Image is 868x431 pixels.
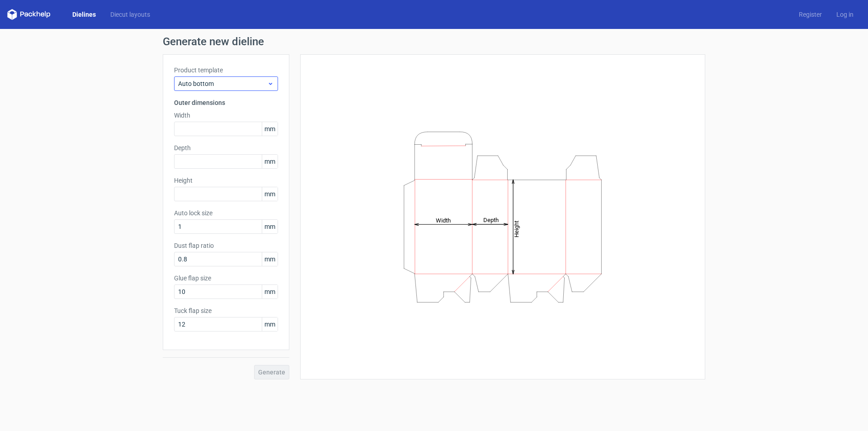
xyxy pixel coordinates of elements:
[174,306,278,315] label: Tuck flap size
[103,10,157,19] a: Diecut layouts
[262,317,278,331] span: mm
[513,220,520,237] tspan: Height
[174,143,278,152] label: Depth
[262,252,278,266] span: mm
[436,217,451,223] tspan: Width
[174,98,278,107] h3: Outer dimensions
[174,208,278,218] label: Auto lock size
[178,79,267,88] span: Auto bottom
[174,66,278,75] label: Product template
[262,187,278,201] span: mm
[174,176,278,185] label: Height
[829,10,861,19] a: Log in
[262,220,278,233] span: mm
[262,155,278,168] span: mm
[174,274,278,283] label: Glue flap size
[262,285,278,298] span: mm
[483,217,499,223] tspan: Depth
[262,122,278,136] span: mm
[792,10,829,19] a: Register
[65,10,103,19] a: Dielines
[163,36,705,47] h1: Generate new dieline
[174,241,278,250] label: Dust flap ratio
[174,111,278,120] label: Width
